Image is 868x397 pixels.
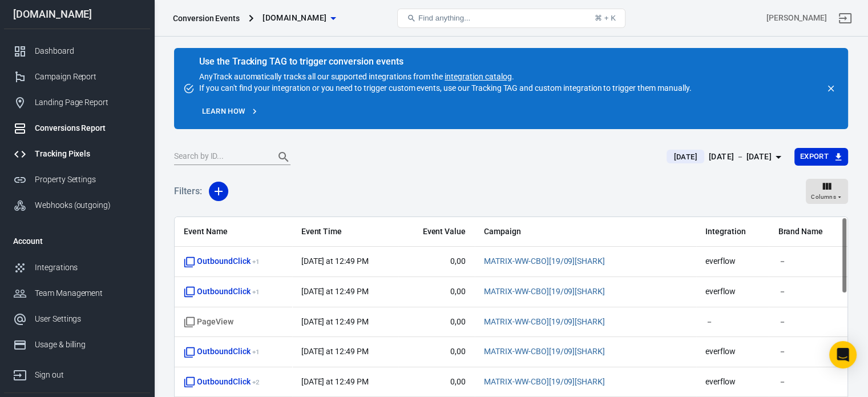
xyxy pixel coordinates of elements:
[35,45,141,57] div: Dashboard
[806,179,848,204] button: Columns
[705,346,760,358] span: everflow
[418,14,470,22] span: Find anything...
[184,376,260,388] span: OutboundClick
[484,376,605,388] span: MATRIX-WW-CBO][19/09][SHARK]
[4,306,150,332] a: User Settings
[829,341,857,368] div: Open Intercom Messenger
[407,286,466,298] span: 0,00
[397,9,625,28] button: Find anything...⌘ + K
[705,316,760,328] span: －
[4,90,150,115] a: Landing Page Report
[4,9,150,19] div: [DOMAIN_NAME]
[705,256,760,267] span: everflow
[252,258,260,266] sup: + 1
[199,103,261,121] a: Learn how
[407,256,466,267] span: 0,00
[778,256,838,267] span: －
[669,151,701,163] span: [DATE]
[778,376,838,388] span: －
[184,226,283,238] span: Event Name
[484,377,605,386] a: MATRIX-WW-CBO][19/09][SHARK]
[301,347,369,356] time: 2025-09-21T12:49:17-03:00
[4,280,150,306] a: Team Management
[35,97,141,109] div: Landing Page Report
[778,286,838,298] span: －
[407,316,466,328] span: 0,00
[811,192,836,202] span: Columns
[184,286,260,298] span: OutboundClick
[705,226,760,238] span: Integration
[4,227,150,255] li: Account
[657,147,794,166] button: [DATE][DATE] － [DATE]
[35,174,141,186] div: Property Settings
[484,286,605,298] span: MATRIX-WW-CBO][19/09][SHARK]
[4,141,150,167] a: Tracking Pixels
[270,143,297,171] button: Search
[173,13,240,24] div: Conversion Events
[831,5,859,32] a: Sign out
[484,316,605,328] span: MATRIX-WW-CBO][19/09][SHARK]
[35,339,141,351] div: Usage & billing
[484,256,605,267] span: MATRIX-WW-CBO][19/09][SHARK]
[35,313,141,325] div: User Settings
[484,287,605,296] a: MATRIX-WW-CBO][19/09][SHARK]
[407,226,466,238] span: Event Value
[484,317,605,326] a: MATRIX-WW-CBO][19/09][SHARK]
[263,11,326,25] span: bdcnews.site
[301,256,369,266] time: 2025-09-21T12:49:59-03:00
[705,286,760,298] span: everflow
[823,81,839,97] button: close
[184,316,233,328] span: Standard event name
[778,316,838,328] span: －
[709,150,772,164] div: [DATE] － [DATE]
[4,332,150,358] a: Usage & billing
[258,7,340,29] button: [DOMAIN_NAME]
[35,122,141,134] div: Conversions Report
[199,56,691,67] div: Use the Tracking TAG to trigger conversion events
[794,148,848,166] button: Export
[35,148,141,160] div: Tracking Pixels
[407,346,466,358] span: 0,00
[4,115,150,141] a: Conversions Report
[484,346,605,358] span: MATRIX-WW-CBO][19/09][SHARK]
[4,38,150,64] a: Dashboard
[705,376,760,388] span: everflow
[445,72,511,81] a: integration catalog
[484,226,644,238] span: Campaign
[595,14,616,22] div: ⌘ + K
[778,226,838,238] span: Brand Name
[301,226,390,238] span: Event Time
[4,358,150,388] a: Sign out
[35,199,141,211] div: Webhooks (outgoing)
[4,167,150,193] a: Property Settings
[407,376,466,388] span: 0,00
[35,71,141,83] div: Campaign Report
[4,64,150,90] a: Campaign Report
[252,348,260,356] sup: + 1
[252,378,260,386] sup: + 2
[174,150,265,165] input: Search by ID...
[184,346,260,358] span: OutboundClick
[35,287,141,299] div: Team Management
[484,347,605,356] a: MATRIX-WW-CBO][19/09][SHARK]
[484,256,605,266] a: MATRIX-WW-CBO][19/09][SHARK]
[199,57,691,94] div: AnyTrack automatically tracks all our supported integrations from the . If you can't find your in...
[184,256,260,267] span: OutboundClick
[174,173,202,210] h5: Filters:
[4,255,150,280] a: Integrations
[35,262,141,274] div: Integrations
[252,288,260,296] sup: + 1
[778,346,838,358] span: －
[4,193,150,218] a: Webhooks (outgoing)
[35,369,141,381] div: Sign out
[301,377,369,386] time: 2025-09-21T12:49:00-03:00
[301,317,369,326] time: 2025-09-21T12:49:33-03:00
[301,287,369,296] time: 2025-09-21T12:49:46-03:00
[766,12,827,24] div: Account id: 4UGDXuEy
